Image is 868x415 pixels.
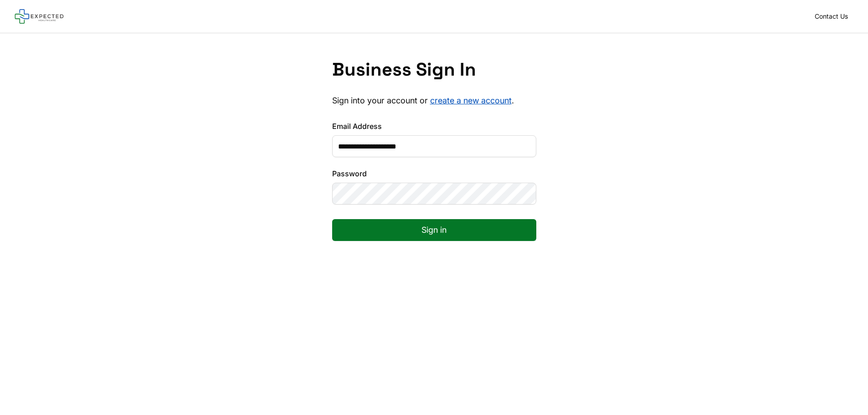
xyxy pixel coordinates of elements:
[332,95,536,106] p: Sign into your account or .
[809,10,853,23] a: Contact Us
[332,121,536,132] label: Email Address
[430,96,512,105] a: create a new account
[332,59,536,81] h1: Business Sign In
[332,219,536,241] button: Sign in
[332,168,536,179] label: Password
